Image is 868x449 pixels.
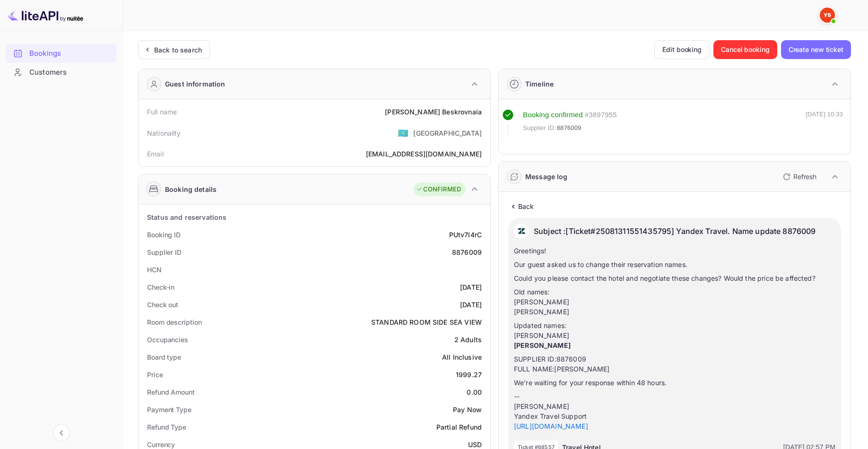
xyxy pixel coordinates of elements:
div: Nationality [147,128,181,138]
p: Subject : [Ticket#25081311551435795] Yandex Travel. Name update 8876009 [534,224,816,239]
img: LiteAPI logo [8,8,83,23]
div: [DATE] 10:33 [806,110,843,137]
div: Payment Type [147,405,191,414]
button: Cancel booking [713,40,777,59]
div: Board type [147,352,181,362]
div: Price [147,370,163,380]
div: 1999.27 [456,370,482,380]
div: Check out [147,300,178,310]
div: [DATE] [460,282,482,292]
div: Bookings [6,44,117,63]
p: Refresh [793,172,816,181]
div: [PERSON_NAME] Beskrovnaia [385,107,482,117]
div: # 3897955 [585,110,617,121]
div: Customers [6,63,117,82]
div: Status and reservations [147,212,226,222]
div: Occupancies [147,335,188,345]
div: Back to search [154,45,202,55]
div: [EMAIL_ADDRESS][DOMAIN_NAME] [366,149,482,159]
div: 0.00 [467,387,482,397]
button: Create new ticket [781,40,851,59]
a: Bookings [6,44,117,62]
img: Yandex Support [820,8,835,23]
div: Timeline [525,79,554,89]
div: HCN [147,265,162,275]
div: Partial Refund [436,422,482,432]
div: CONFIRMED [416,185,461,194]
div: Refund Amount [147,387,195,397]
div: Refund Type [147,422,186,432]
div: PUtv7I4rC [449,230,482,240]
div: STANDARD ROOM SIDE SEA VIEW [371,317,482,327]
p: Could you please contact the hotel and negotiate these changes? Would the price be affected? [514,273,835,283]
p: Old names: [PERSON_NAME] [PERSON_NAME] [514,287,835,317]
div: Pay Now [453,405,482,414]
p: Back [518,201,534,211]
img: AwvSTEc2VUhQAAAAAElFTkSuQmCC [514,224,529,239]
div: All Inclusive [442,352,482,362]
p: Greetings! [514,246,835,256]
div: [GEOGRAPHIC_DATA] [413,128,482,138]
button: Edit booking [654,40,710,59]
p: Our guest asked us to change their reservation names. [514,259,835,269]
span: 8876009 [557,123,582,133]
div: Room description [147,317,201,327]
div: [DATE] [460,300,482,310]
p: SUPPLIER ID:8876009 FULL NAME:[PERSON_NAME] [514,354,835,374]
span: United States [398,124,408,141]
div: Booking details [165,184,217,194]
a: [URL][DOMAIN_NAME] [514,422,588,430]
button: Refresh [777,169,820,184]
div: Message log [525,172,568,181]
div: Supplier ID [147,247,182,257]
div: Bookings [29,48,112,59]
strong: [PERSON_NAME] [514,341,571,349]
div: Guest information [165,79,226,89]
div: 2 Adults [454,335,482,345]
div: Customers [29,67,112,78]
span: Supplier ID: [523,123,556,133]
div: Email [147,149,164,159]
p: -- [PERSON_NAME] Yandex Travel Support [514,391,835,431]
button: Collapse navigation [53,424,70,441]
div: Full name [147,107,177,117]
div: 8876009 [452,247,482,257]
div: Booking ID [147,230,181,240]
p: We're waiting for your response within 48 hours. [514,378,835,388]
div: Booking confirmed [523,110,583,121]
div: Check-in [147,282,174,292]
p: Updated names: [PERSON_NAME] [514,320,835,350]
a: Customers [6,63,117,81]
